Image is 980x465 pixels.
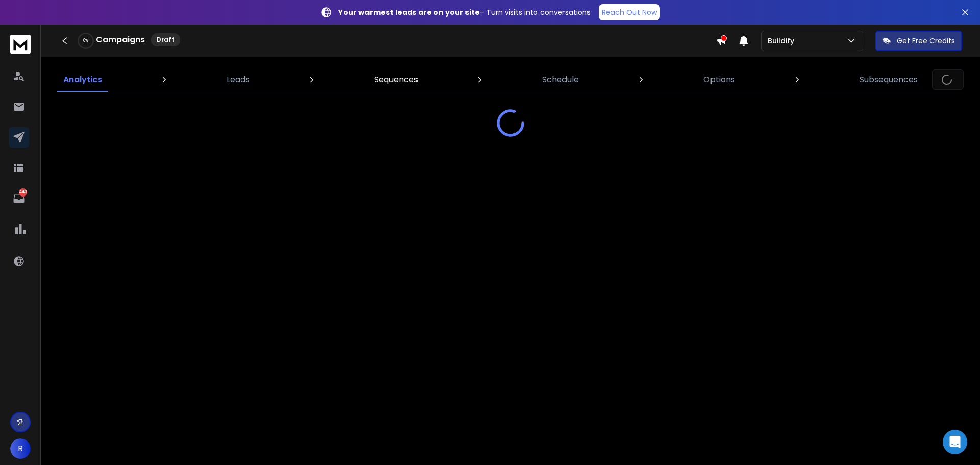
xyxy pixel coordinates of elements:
[338,7,591,17] p: – Turn visits into conversations
[697,67,741,92] a: Options
[57,67,108,92] a: Analytics
[542,74,579,86] p: Schedule
[10,35,31,54] img: logo
[875,31,962,51] button: Get Free Credits
[83,38,88,44] p: 0 %
[602,7,657,17] p: Reach Out Now
[768,36,798,46] p: Buildify
[536,67,585,92] a: Schedule
[374,74,418,86] p: Sequences
[943,430,967,454] div: Open Intercom Messenger
[227,74,250,86] p: Leads
[853,67,924,92] a: Subsequences
[19,188,27,197] p: 440
[10,438,31,459] button: R
[703,74,735,86] p: Options
[860,74,918,86] p: Subsequences
[9,188,29,209] a: 440
[599,4,660,20] a: Reach Out Now
[220,67,256,92] a: Leads
[368,67,424,92] a: Sequences
[151,33,180,46] div: Draft
[63,74,102,86] p: Analytics
[338,7,480,17] strong: Your warmest leads are on your site
[897,36,955,46] p: Get Free Credits
[96,34,145,46] h1: Campaigns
